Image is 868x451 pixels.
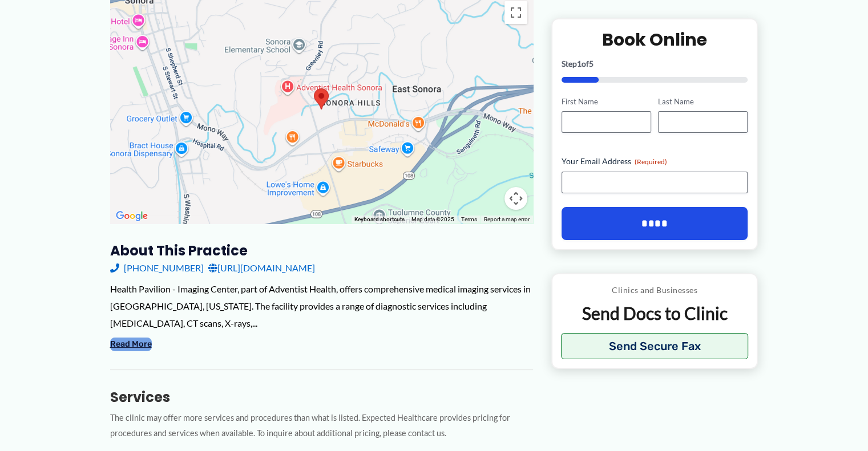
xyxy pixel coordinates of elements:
label: First Name [562,96,651,107]
button: Read More [110,338,152,351]
h3: Services [110,388,533,406]
span: (Required) [635,158,667,166]
label: Last Name [658,96,748,107]
span: 1 [577,59,582,68]
span: Map data ©2025 [411,216,454,222]
p: Clinics and Businesses [561,283,749,298]
h2: Book Online [562,29,748,51]
div: Health Pavilion - Imaging Center, part of Adventist Health, offers comprehensive medical imaging ... [110,281,533,331]
button: Map camera controls [504,187,527,210]
p: Send Docs to Clinic [561,303,749,325]
button: Toggle fullscreen view [504,1,527,24]
a: Report a map error [484,216,530,222]
button: Send Secure Fax [561,334,749,360]
span: 5 [589,59,594,68]
p: The clinic may offer more services and procedures than what is listed. Expected Healthcare provid... [110,411,533,441]
a: Terms (opens in new tab) [461,216,477,222]
button: Keyboard shortcuts [354,216,405,224]
a: [PHONE_NUMBER] [110,259,204,277]
a: Open this area in Google Maps (opens a new window) [113,209,151,224]
img: Google [113,209,151,224]
h3: About this practice [110,242,533,259]
a: [URL][DOMAIN_NAME] [208,259,315,277]
p: Step of [562,60,748,68]
label: Your Email Address [562,156,748,168]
